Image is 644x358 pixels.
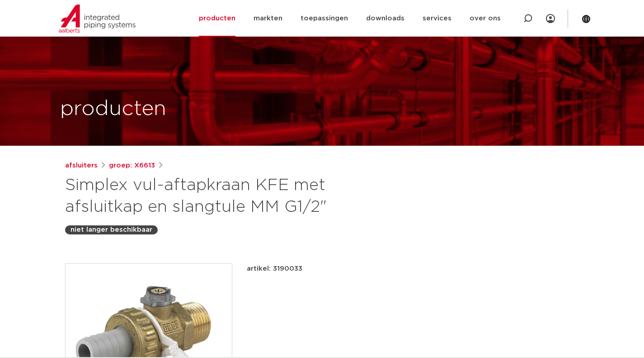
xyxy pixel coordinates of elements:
[247,263,302,274] p: artikel: 3190033
[109,160,155,171] a: groep: X6613
[65,175,404,218] h1: Simplex vul-aftapkraan KFE met afsluitkap en slangtule MM G1/2"
[60,95,166,124] h1: producten
[65,160,98,171] a: afsluiters
[71,224,152,235] p: niet langer beschikbaar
